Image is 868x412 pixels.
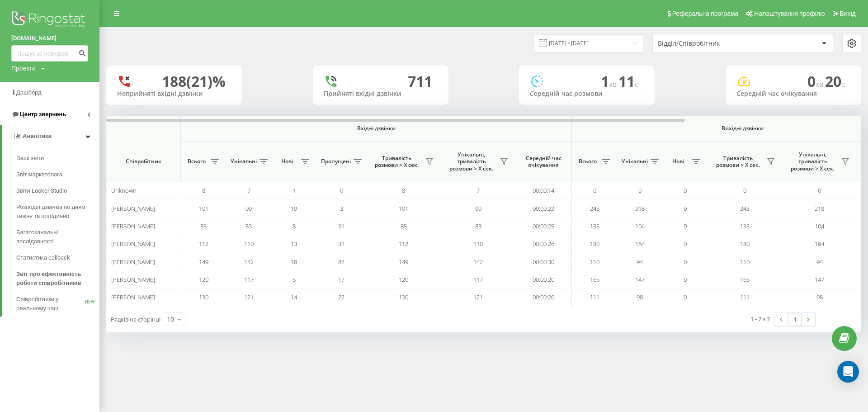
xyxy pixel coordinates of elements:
[473,240,483,248] span: 110
[16,199,99,224] a: Розподіл дзвінків по дням тижня та погодинно
[291,204,297,213] span: 19
[815,222,824,230] span: 104
[530,90,644,98] div: Середній час розмови
[111,293,155,301] span: [PERSON_NAME]
[16,224,99,250] a: Багатоканальні послідовності
[321,158,351,165] span: Пропущені
[667,158,689,165] span: Нові
[590,222,599,230] span: 135
[754,10,825,17] span: Налаштування профілю
[445,151,497,172] span: Унікальні, тривалість розмови > Х сек.
[816,293,823,301] span: 98
[292,275,296,284] span: 5
[590,293,599,301] span: 111
[841,79,845,89] span: c
[11,34,88,43] a: [DOMAIN_NAME]
[515,253,572,270] td: 00:00:30
[622,158,648,165] span: Унікальні
[167,315,174,324] div: 10
[618,71,638,91] span: 11
[111,315,160,323] span: Рядків на сторінці
[16,186,67,195] span: Звіти Looker Studio
[16,150,99,166] a: Ваші звіти
[743,186,746,194] span: 0
[475,222,481,230] span: 83
[199,258,208,266] span: 149
[576,158,599,165] span: Всього
[16,253,70,262] span: Статистика callback
[825,71,845,91] span: 20
[199,275,208,284] span: 120
[515,235,572,253] td: 00:00:26
[740,222,750,230] span: 135
[635,204,645,213] span: 218
[684,204,687,213] span: 0
[473,293,483,301] span: 121
[658,40,766,47] div: Відділ/Співробітник
[16,170,62,179] span: Звіт маркетолога
[601,71,618,91] span: 1
[338,293,344,301] span: 22
[399,275,408,284] span: 120
[637,258,643,266] span: 94
[244,293,254,301] span: 121
[399,204,408,213] span: 101
[740,240,750,248] span: 180
[185,158,208,165] span: Всього
[515,271,572,289] td: 00:00:20
[16,295,85,313] span: Співробітники у реальному часі
[408,73,432,90] div: 711
[399,258,408,266] span: 149
[815,240,824,248] span: 164
[11,9,88,32] img: Ringostat logo
[635,79,638,89] span: c
[515,289,572,306] td: 00:00:26
[476,186,480,194] span: 7
[816,79,825,89] span: хв
[245,204,252,213] span: 99
[635,240,645,248] span: 164
[291,240,297,248] span: 13
[515,182,572,199] td: 00:00:14
[473,258,483,266] span: 142
[16,166,99,183] a: Звіт маркетолога
[684,293,687,301] span: 0
[684,186,687,194] span: 0
[684,240,687,248] span: 0
[199,204,208,213] span: 101
[11,64,36,73] div: Проекти
[244,240,254,248] span: 110
[2,125,99,147] a: Аналiтика
[402,186,405,194] span: 8
[16,250,99,266] a: Статистика callback
[522,155,565,169] span: Середній час очікування
[338,275,344,284] span: 17
[199,240,208,248] span: 112
[788,313,802,326] a: 1
[247,186,250,194] span: 7
[818,186,821,194] span: 0
[11,45,88,62] input: Пошук за номером
[740,258,750,266] span: 110
[111,222,155,230] span: [PERSON_NAME]
[399,293,408,301] span: 130
[736,90,850,98] div: Середній час очікування
[244,275,254,284] span: 117
[162,73,226,90] div: 188 (21)%
[16,291,99,317] a: Співробітники у реальному часіNEW
[401,222,407,230] span: 85
[291,293,297,301] span: 14
[338,240,344,248] span: 31
[16,89,42,96] span: Дашборд
[590,258,599,266] span: 110
[637,293,643,301] span: 98
[787,151,839,172] span: Унікальні, тривалість розмови > Х сек.
[114,158,173,165] span: Співробітник
[23,133,52,139] span: Аналiтика
[245,222,252,230] span: 83
[635,222,645,230] span: 104
[231,158,257,165] span: Унікальні
[684,222,687,230] span: 0
[117,90,231,98] div: Неприйняті вхідні дзвінки
[204,125,548,132] span: Вхідні дзвінки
